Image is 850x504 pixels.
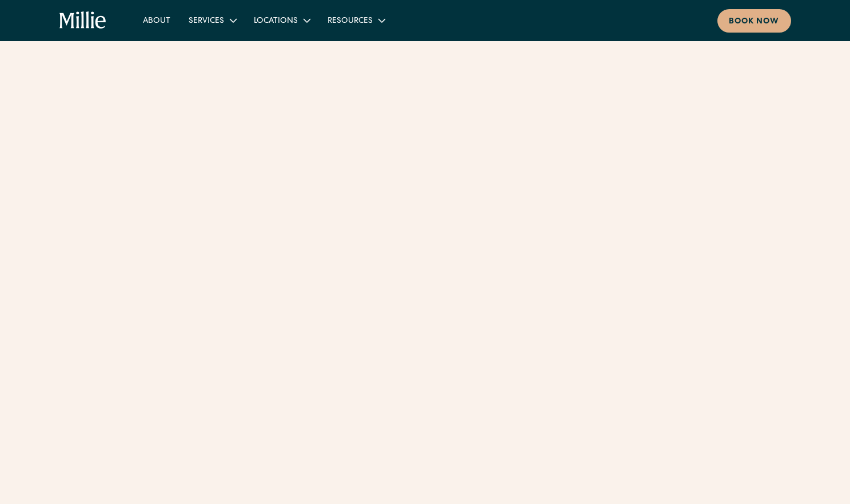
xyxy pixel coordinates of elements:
[179,11,245,30] div: Services
[59,11,107,30] a: home
[318,11,393,30] div: Resources
[328,15,373,27] div: Resources
[189,15,224,27] div: Services
[134,11,179,30] a: About
[717,9,791,33] a: Book now
[245,11,318,30] div: Locations
[254,15,298,27] div: Locations
[729,16,780,28] div: Book now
